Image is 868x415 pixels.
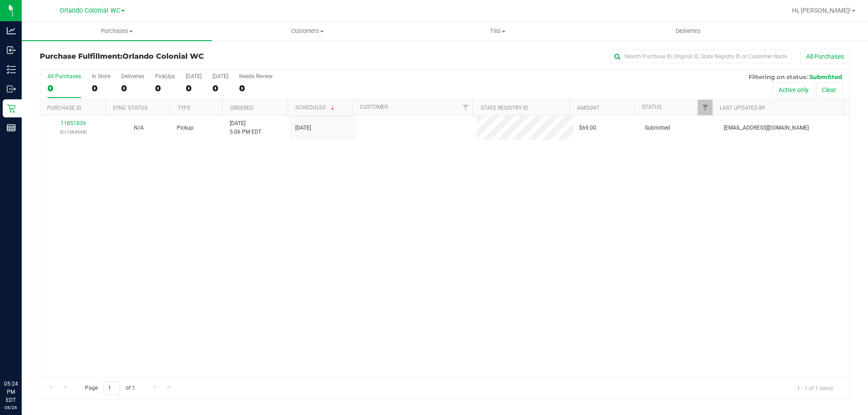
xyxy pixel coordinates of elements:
a: Tills [402,22,593,41]
span: Deliveries [664,27,713,35]
span: $69.00 [579,124,596,132]
div: In Store [92,73,110,79]
span: Orlando Colonial WC [123,52,204,61]
inline-svg: Inbound [7,46,16,55]
span: Not Applicable [134,125,144,131]
a: Last Updated By [720,105,765,111]
span: Purchases [22,27,212,35]
span: Submitted [809,73,842,80]
span: Orlando Colonial WC [60,7,120,14]
div: Needs Review [239,73,273,79]
div: Deliveries [121,73,144,79]
span: Page of 1 [77,381,142,395]
a: Purchase ID [47,105,81,111]
span: Tills [403,27,592,35]
a: Scheduled [295,104,336,111]
a: 11851839 [61,120,86,126]
a: Type [178,105,191,111]
div: 0 [121,83,144,93]
inline-svg: Inventory [7,65,16,74]
a: Ordered [230,105,254,111]
a: State Registry ID [481,105,528,111]
a: Status [642,104,661,110]
inline-svg: Outbound [7,84,16,93]
a: Deliveries [593,22,783,41]
span: Submitted [645,124,670,132]
a: Customers [212,22,402,41]
a: Filter [698,100,712,115]
div: 0 [92,83,110,93]
div: 0 [47,83,81,93]
inline-svg: Retail [7,104,16,113]
h3: Purchase Fulfillment: [40,52,310,61]
button: N/A [134,124,144,132]
div: 0 [212,83,228,93]
span: 1 - 1 of 1 items [790,381,840,395]
a: Purchases [22,22,212,41]
iframe: Resource center unread badge [27,341,38,352]
span: [DATE] [295,124,311,132]
div: 0 [239,83,273,93]
input: 1 [104,381,120,395]
a: Customer [360,104,388,110]
div: [DATE] [186,73,202,79]
div: 0 [155,83,175,93]
div: PickUps [155,73,175,79]
a: Filter [458,100,473,115]
a: Amount [577,105,599,111]
div: All Purchases [47,73,81,79]
input: Search Purchase ID, Original ID, State Registry ID or Customer Name... [610,50,791,63]
p: 05:24 PM EDT [4,380,18,404]
div: 0 [186,83,202,93]
a: Sync Status [113,105,147,111]
span: Customers [212,27,402,35]
span: Filtering on status: [749,73,807,80]
button: All Purchases [800,49,850,64]
span: Hi, [PERSON_NAME]! [792,7,851,14]
div: [DATE] [212,73,228,79]
span: Pickup [177,124,193,132]
span: [DATE] 5:06 PM EDT [230,119,261,136]
p: 08/26 [4,404,18,411]
inline-svg: Reports [7,123,16,132]
button: Clear [816,82,842,98]
button: Active only [773,82,815,98]
inline-svg: Analytics [7,26,16,35]
p: (317364598) [46,128,100,136]
iframe: Resource center [9,343,36,370]
span: [EMAIL_ADDRESS][DOMAIN_NAME] [724,124,809,132]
